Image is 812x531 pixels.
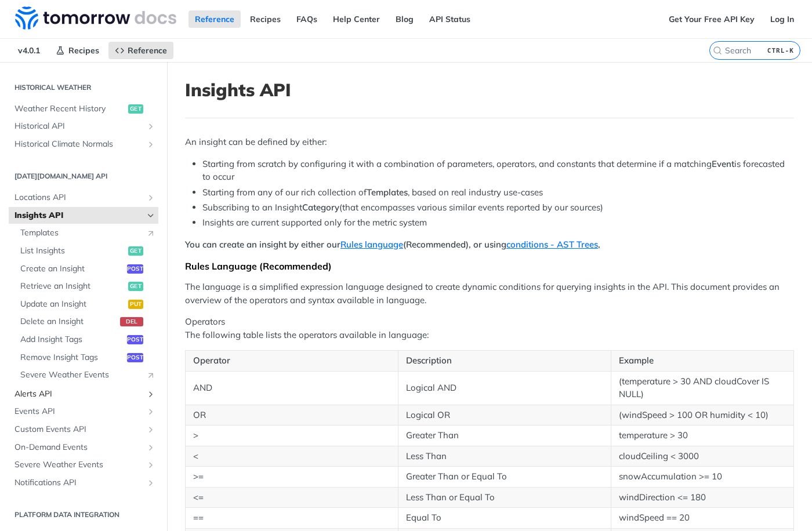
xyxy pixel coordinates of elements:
[146,425,155,434] button: Show subpages for Custom Events API
[186,405,398,425] td: OR
[9,136,158,153] a: Historical Climate NormalsShow subpages for Historical Climate Normals
[327,10,386,28] a: Help Center
[389,10,420,28] a: Blog
[68,45,99,56] span: Recipes
[398,487,611,508] td: Less Than or Equal To
[202,186,794,199] li: Starting from any of our rich collection of , based on real industry use-cases
[398,405,611,425] td: Logical OR
[146,390,155,399] button: Show subpages for Alerts API
[14,192,143,203] span: Locations API
[20,245,125,257] span: List Insights
[185,315,794,341] p: Operators The following table lists the operators available in language:
[128,104,143,114] span: get
[14,121,143,132] span: Historical API
[202,158,794,184] li: Starting from scratch by configuring it with a combination of parameters, operators, and constant...
[185,239,600,250] strong: You can create an insight by either our (Recommended), or using ,
[20,316,117,328] span: Delete an Insight
[127,264,143,274] span: post
[146,460,155,470] button: Show subpages for Severe Weather Events
[290,10,324,28] a: FAQs
[20,334,124,345] span: Add Insight Tags
[506,239,598,250] a: conditions - AST Trees
[20,299,125,310] span: Update an Insight
[146,228,155,238] i: Link
[146,193,155,202] button: Show subpages for Locations API
[186,487,398,508] td: <=
[186,446,398,467] td: <
[14,210,143,221] span: Insights API
[20,352,124,363] span: Remove Insight Tags
[14,459,143,471] span: Severe Weather Events
[9,510,158,520] h2: Platform DATA integration
[108,42,173,59] a: Reference
[398,508,611,529] td: Equal To
[662,10,761,28] a: Get Your Free API Key
[14,388,143,400] span: Alerts API
[146,122,155,131] button: Show subpages for Historical API
[9,439,158,456] a: On-Demand EventsShow subpages for On-Demand Events
[398,446,611,467] td: Less Than
[128,282,143,291] span: get
[20,263,124,275] span: Create an Insight
[398,351,611,372] th: Description
[9,385,158,403] a: Alerts APIShow subpages for Alerts API
[14,242,158,260] a: List Insightsget
[398,371,611,405] td: Logical AND
[9,474,158,492] a: Notifications APIShow subpages for Notifications API
[185,281,794,307] p: The language is a simplified expression language designed to create dynamic conditions for queryi...
[127,353,143,362] span: post
[9,82,158,93] h2: Historical Weather
[12,42,46,59] span: v4.0.1
[186,371,398,405] td: AND
[146,407,155,416] button: Show subpages for Events API
[186,351,398,372] th: Operator
[340,239,403,250] a: Rules language
[9,403,158,420] a: Events APIShow subpages for Events API
[712,158,734,169] strong: Event
[9,189,158,206] a: Locations APIShow subpages for Locations API
[186,425,398,446] td: >
[14,442,143,453] span: On-Demand Events
[14,313,158,330] a: Delete an Insightdel
[9,456,158,474] a: Severe Weather EventsShow subpages for Severe Weather Events
[14,477,143,489] span: Notifications API
[9,118,158,135] a: Historical APIShow subpages for Historical API
[611,425,794,446] td: temperature > 30
[9,100,158,118] a: Weather Recent Historyget
[611,508,794,529] td: windSpeed == 20
[764,45,797,56] kbd: CTRL-K
[202,216,794,230] li: Insights are current supported only for the metric system
[9,171,158,181] h2: [DATE][DOMAIN_NAME] API
[14,366,158,384] a: Severe Weather EventsLink
[127,335,143,344] span: post
[185,79,794,100] h1: Insights API
[185,136,794,149] p: An insight can be defined by either:
[128,300,143,309] span: put
[188,10,241,28] a: Reference
[146,478,155,488] button: Show subpages for Notifications API
[14,278,158,295] a: Retrieve an Insightget
[611,467,794,488] td: snowAccumulation >= 10
[302,202,339,213] strong: Category
[128,45,167,56] span: Reference
[244,10,287,28] a: Recipes
[367,187,408,198] strong: Templates
[146,140,155,149] button: Show subpages for Historical Climate Normals
[146,443,155,452] button: Show subpages for On-Demand Events
[611,371,794,405] td: (temperature > 30 AND cloudCover IS NULL)
[14,224,158,242] a: TemplatesLink
[146,211,155,220] button: Hide subpages for Insights API
[20,227,140,239] span: Templates
[14,424,143,435] span: Custom Events API
[14,331,158,348] a: Add Insight Tagspost
[186,467,398,488] td: >=
[128,246,143,256] span: get
[611,405,794,425] td: (windSpeed > 100 OR humidity < 10)
[15,6,176,30] img: Tomorrow.io Weather API Docs
[49,42,106,59] a: Recipes
[611,487,794,508] td: windDirection <= 180
[611,446,794,467] td: cloudCeiling < 3000
[20,281,125,292] span: Retrieve an Insight
[146,370,155,380] i: Link
[14,139,143,150] span: Historical Climate Normals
